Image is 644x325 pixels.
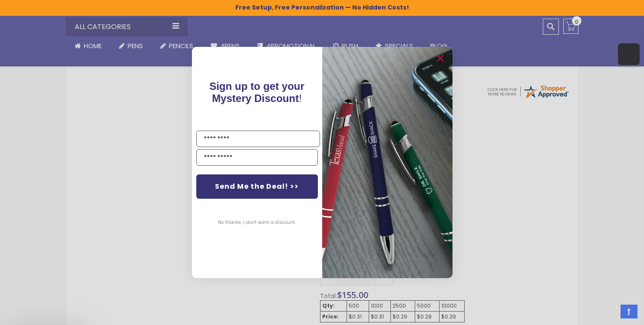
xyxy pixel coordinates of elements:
[196,174,318,199] button: Send Me the Deal! >>
[209,80,304,104] span: !
[209,80,304,104] span: Sign up to get your Mystery Discount
[433,51,447,65] button: Close dialog
[322,47,452,278] img: 081b18bf-2f98-4675-a917-09431eb06994.jpeg
[214,212,300,233] button: No thanks, I don't want a discount.
[572,302,644,325] iframe: Google Customer Reviews
[196,149,318,166] input: YOUR EMAIL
